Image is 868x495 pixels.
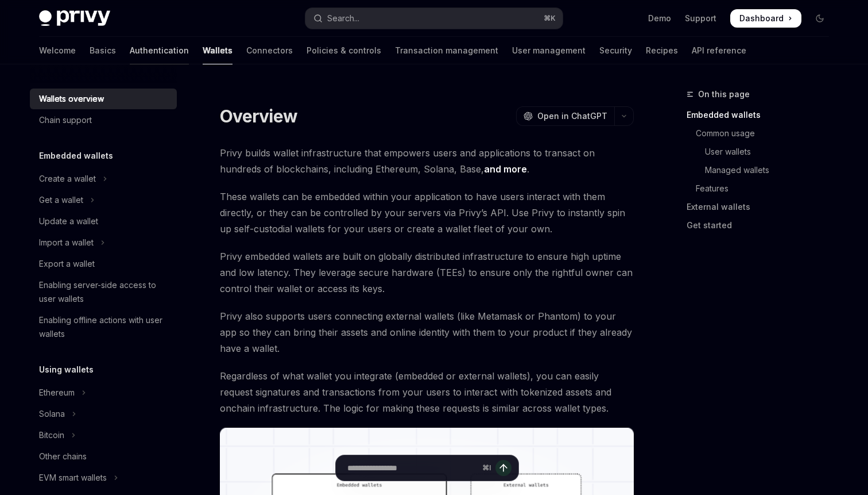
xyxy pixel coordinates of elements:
button: Toggle Ethereum section [30,382,177,403]
a: Wallets [203,37,232,64]
a: Chain support [30,110,177,131]
span: Privy builds wallet infrastructure that empowers users and applications to transact on hundreds o... [220,145,634,177]
span: Privy also supports users connecting external wallets (like Metamask or Phantom) to your app so t... [220,308,634,356]
a: and more [484,163,527,175]
a: Common usage [687,124,838,143]
button: Toggle Bitcoin section [30,425,177,446]
div: Other chains [39,450,87,463]
span: Dashboard [739,13,784,24]
button: Toggle Solana section [30,404,177,424]
a: External wallets [687,198,838,216]
span: Privy embedded wallets are built on globally distributed infrastructure to ensure high uptime and... [220,248,634,297]
button: Toggle EVM smart wallets section [30,467,177,488]
a: Enabling offline actions with user wallets [30,310,177,344]
a: User wallets [687,143,838,161]
div: EVM smart wallets [39,471,107,485]
a: Security [599,37,632,64]
a: Authentication [130,37,189,64]
a: Transaction management [395,37,498,64]
h5: Embedded wallets [39,149,113,163]
a: Update a wallet [30,211,177,232]
button: Toggle dark mode [811,9,829,28]
a: Demo [648,13,671,24]
div: Import a wallet [39,236,94,250]
h5: Using wallets [39,363,94,377]
a: Features [687,179,838,198]
button: Send message [495,460,511,476]
div: Bitcoin [39,428,64,442]
div: Export a wallet [39,257,95,271]
a: API reference [692,37,746,64]
span: ⌘ K [544,14,556,23]
a: Connectors [246,37,293,64]
a: Get started [687,216,838,235]
div: Enabling server-side access to user wallets [39,278,170,306]
div: Ethereum [39,386,75,400]
div: Get a wallet [39,193,83,207]
button: Toggle Import a wallet section [30,232,177,253]
a: Embedded wallets [687,106,838,124]
a: Wallets overview [30,89,177,109]
a: Managed wallets [687,161,838,179]
img: dark logo [39,10,110,26]
a: Policies & controls [307,37,381,64]
div: Solana [39,407,65,421]
h1: Overview [220,106,297,126]
a: Dashboard [730,9,801,28]
input: Ask a question... [347,455,478,481]
span: These wallets can be embedded within your application to have users interact with them directly, ... [220,189,634,237]
div: Update a wallet [39,214,98,228]
div: Create a wallet [39,172,96,186]
span: On this page [698,87,750,101]
div: Enabling offline actions with user wallets [39,313,170,341]
a: Export a wallet [30,254,177,274]
div: Search... [327,11,359,25]
a: Other chains [30,446,177,467]
a: Recipes [646,37,678,64]
a: User management [512,37,586,64]
div: Wallets overview [39,92,104,106]
button: Open in ChatGPT [516,106,614,126]
span: Open in ChatGPT [537,110,607,122]
button: Open search [305,8,563,29]
div: Chain support [39,113,92,127]
a: Basics [90,37,116,64]
a: Support [685,13,716,24]
button: Toggle Create a wallet section [30,168,177,189]
a: Welcome [39,37,76,64]
button: Toggle Get a wallet section [30,190,177,210]
a: Enabling server-side access to user wallets [30,275,177,309]
span: Regardless of what wallet you integrate (embedded or external wallets), you can easily request si... [220,368,634,416]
